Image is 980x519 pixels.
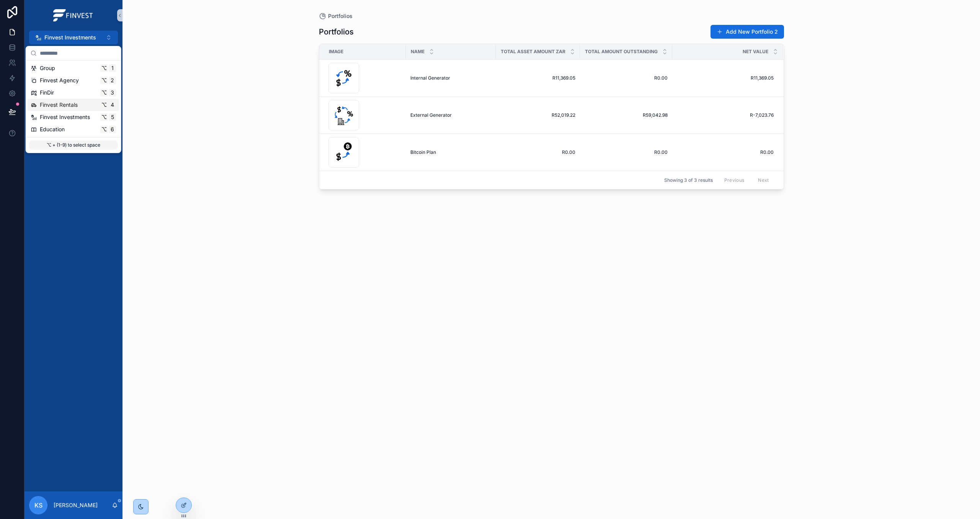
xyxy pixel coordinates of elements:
[109,102,116,108] span: 4
[585,75,668,81] a: R0.00
[410,112,491,118] a: External Generator
[29,31,118,44] button: Select Button
[328,12,353,20] span: Portfolios
[101,90,107,96] span: ⌥
[664,177,713,183] span: Showing 3 of 3 results
[101,65,107,71] span: ⌥
[585,49,658,55] span: Total Amount Outstanding
[29,140,118,150] p: ⌥ + (1-9) to select space
[673,75,774,81] a: R11,369.05
[101,114,107,120] span: ⌥
[410,75,450,81] span: Internal Generator
[40,126,65,133] span: Education
[410,149,436,155] span: Bitcoin Plan
[500,149,575,155] a: R0.00
[40,101,78,109] span: Finvest Rentals
[501,49,565,55] span: Total Asset Amount ZAR
[319,12,353,20] a: Portfolios
[673,149,774,155] a: R0.00
[585,112,668,118] a: R59,042.98
[500,75,575,81] a: R11,369.05
[44,34,96,41] span: Finvest Investments
[743,49,768,55] span: Net Value
[109,114,116,120] span: 5
[101,126,107,132] span: ⌥
[710,25,784,39] button: Add New Portfolio 2
[109,90,116,96] span: 3
[101,77,107,83] span: ⌥
[319,26,354,37] h1: Portfolios
[34,501,42,510] span: KS
[329,49,343,55] span: Image
[410,75,491,81] a: Internal Generator
[411,49,425,55] span: Name
[410,112,452,118] span: External Generator
[109,77,116,83] span: 2
[26,60,121,137] div: Suggestions
[410,149,491,155] a: Bitcoin Plan
[109,65,116,71] span: 1
[40,77,79,84] span: Finvest Agency
[109,126,116,132] span: 6
[585,149,668,155] a: R0.00
[53,9,94,21] img: App logo
[54,501,98,509] p: [PERSON_NAME]
[40,113,90,121] span: Finvest Investments
[24,44,122,89] div: scrollable content
[40,64,55,72] span: Group
[673,112,774,118] a: R-7,023.76
[40,89,54,96] span: FinDir
[500,112,575,118] a: R52,019.22
[101,102,107,108] span: ⌥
